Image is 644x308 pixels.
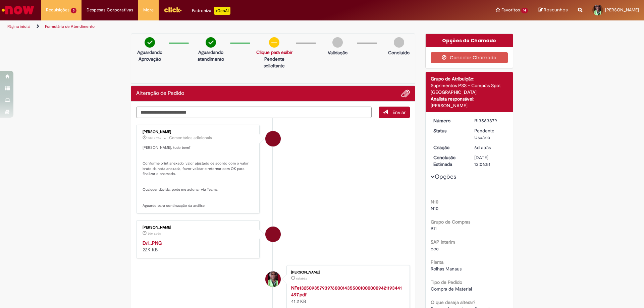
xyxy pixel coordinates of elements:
[136,107,372,118] textarea: Digite sua mensagem aqui...
[474,154,505,168] div: [DATE] 13:06:51
[431,205,438,211] span: N10
[143,240,254,253] div: 22.9 KB
[269,37,279,48] img: circle-minus.png
[431,286,472,292] span: Compra de Material
[474,127,505,141] div: Pendente Usuário
[256,56,292,69] p: Pendente solicitante
[45,24,95,29] a: Formulário de Atendimento
[71,8,76,13] span: 3
[143,130,254,134] div: [PERSON_NAME]
[605,7,639,13] span: [PERSON_NAME]
[169,135,212,141] small: Comentários adicionais
[332,37,343,48] img: img-circle-grey.png
[431,226,437,232] span: B11
[401,89,410,98] button: Adicionar anexos
[148,136,161,140] time: 29/09/2025 16:48:01
[431,279,462,285] b: Tipo de Pedido
[431,219,470,225] b: Grupo de Compras
[521,8,528,13] span: 14
[291,285,402,298] a: NFe13250935793976000143550010000009421193441497.pdf
[379,107,410,118] button: Enviar
[164,5,182,15] img: click_logo_yellow_360x200.png
[143,240,162,246] a: Evi_.PNG
[431,299,475,305] b: O que deseja alterar?
[428,144,470,151] dt: Criação
[7,24,31,29] a: Página inicial
[431,259,443,265] b: Planta
[87,7,133,13] span: Despesas Corporativas
[296,276,307,281] time: 24/09/2025 16:06:31
[256,49,292,55] a: Clique para exibir
[428,127,470,134] dt: Status
[431,266,462,272] span: Rolhas Manaus
[195,49,226,62] p: Aguardando atendimento
[392,109,406,115] span: Enviar
[296,276,307,281] span: 6d atrás
[148,232,161,236] span: 30m atrás
[431,52,508,63] button: Cancelar Chamado
[431,102,508,109] div: [PERSON_NAME]
[431,246,439,252] span: ecc
[426,34,513,47] div: Opções do Chamado
[428,154,470,168] dt: Conclusão Estimada
[538,7,568,13] a: Rascunhos
[431,239,455,245] b: SAP Interim
[5,20,424,33] ul: Trilhas de página
[143,145,254,208] p: [PERSON_NAME], tudo bem? Conforme print anexado, valor ajustado de acordo com o valor bruto da no...
[394,37,404,48] img: img-circle-grey.png
[148,136,161,140] span: 28m atrás
[431,75,508,82] div: Grupo de Atribuição:
[265,131,281,146] div: Fátima Aparecida Mendes Pedreira
[206,37,216,48] img: check-circle-green.png
[1,3,35,17] img: ServiceNow
[46,7,69,13] span: Requisições
[431,199,438,205] b: N10
[192,7,230,15] div: Padroniza
[328,49,347,56] p: Validação
[265,227,281,242] div: Fátima Aparecida Mendes Pedreira
[136,90,184,97] h2: Alteração de Pedido Histórico de tíquete
[143,7,154,13] span: More
[501,7,520,13] span: Favoritos
[474,144,491,150] span: 6d atrás
[431,96,508,102] div: Analista responsável:
[431,82,508,96] div: Suprimentos PSS - Compras Spot [GEOGRAPHIC_DATA]
[134,49,165,62] p: Aguardando Aprovação
[544,7,568,13] span: Rascunhos
[388,49,410,56] p: Concluído
[145,37,155,48] img: check-circle-green.png
[428,117,470,124] dt: Número
[474,144,505,151] div: 24/09/2025 16:06:48
[148,232,161,236] time: 29/09/2025 16:46:41
[265,271,281,287] div: Gaifo Alves De Vasconcelos
[474,144,491,150] time: 24/09/2025 16:06:48
[474,117,505,124] div: R13563879
[214,7,230,15] p: +GenAi
[291,270,403,274] div: [PERSON_NAME]
[143,226,254,230] div: [PERSON_NAME]
[291,285,403,305] div: 41.2 KB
